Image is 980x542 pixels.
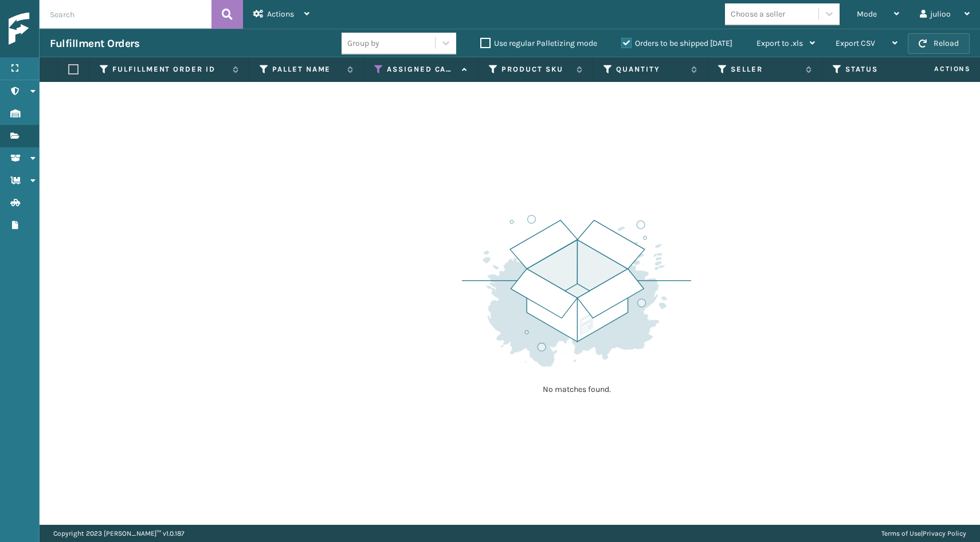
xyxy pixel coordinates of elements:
h3: Fulfillment Orders [50,37,139,50]
label: Product SKU [501,64,571,74]
p: Copyright 2023 [PERSON_NAME]™ v 1.0.187 [53,525,185,542]
label: Fulfillment Order Id [112,64,227,74]
span: Mode [857,9,877,19]
span: Export to .xls [756,38,803,48]
span: Actions [267,9,294,19]
label: Use regular Palletizing mode [480,38,597,48]
button: Reload [908,33,970,54]
label: Status [845,64,915,74]
label: Quantity [616,64,685,74]
a: Terms of Use [881,529,921,537]
label: Seller [731,64,800,74]
div: Group by [347,37,379,49]
div: Choose a seller [731,8,785,20]
span: Export CSV [836,38,875,48]
label: Pallet Name [272,64,342,74]
label: Orders to be shipped [DATE] [621,38,732,48]
img: logo [9,13,112,45]
a: Privacy Policy [923,529,966,537]
label: Assigned Carrier Service [387,64,456,74]
span: Actions [898,60,978,78]
div: | [881,525,966,542]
